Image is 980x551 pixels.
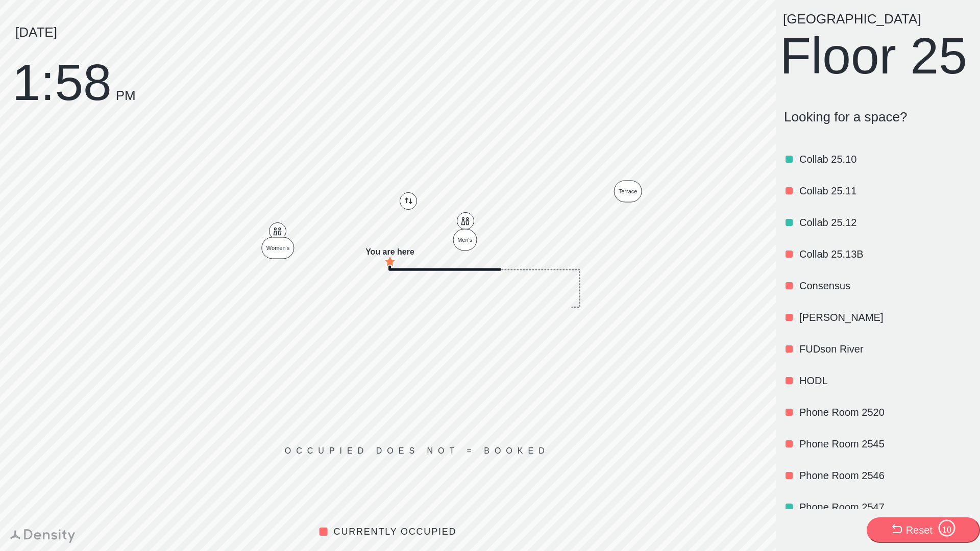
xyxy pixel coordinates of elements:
p: Collab 25.12 [799,215,970,230]
div: Reset [906,523,933,537]
button: Reset10 [867,517,980,543]
p: [PERSON_NAME] [799,310,970,324]
p: Consensus [799,279,970,293]
p: Phone Room 2545 [799,437,970,451]
p: Collab 25.11 [799,184,970,198]
p: Phone Room 2547 [799,500,970,514]
p: Phone Room 2520 [799,405,970,419]
p: Collab 25.10 [799,152,970,166]
p: Phone Room 2546 [799,468,970,483]
p: Collab 25.13B [799,247,970,261]
p: FUDson River [799,342,970,356]
div: 10 [938,525,956,535]
p: Looking for a space? [784,109,972,125]
p: HODL [799,373,970,388]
